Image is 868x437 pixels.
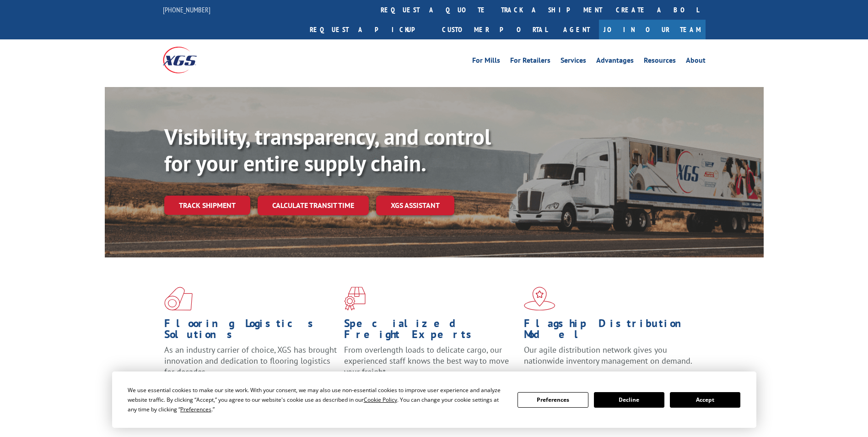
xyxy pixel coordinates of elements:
a: Advantages [596,57,634,67]
h1: Flooring Logistics Solutions [164,318,337,344]
a: XGS ASSISTANT [376,196,454,215]
a: Request a pickup [303,20,435,39]
span: Our agile distribution network gives you nationwide inventory management on demand. [524,344,692,366]
img: xgs-icon-flagship-distribution-model-red [524,287,555,311]
h1: Specialized Freight Experts [344,318,517,344]
a: Track shipment [164,196,250,215]
button: Accept [670,392,740,408]
div: We use essential cookies to make our site work. With your consent, we may also use non-essential ... [128,385,507,414]
button: Decline [594,392,664,408]
a: Services [561,57,586,67]
span: Preferences [180,405,211,413]
a: Join Our Team [599,20,706,39]
a: For Mills [472,57,500,67]
a: [PHONE_NUMBER] [163,5,210,14]
a: About [686,57,706,67]
a: Customer Portal [435,20,554,39]
a: For Retailers [510,57,550,67]
b: Visibility, transparency, and control for your entire supply chain. [164,122,491,177]
a: Agent [554,20,599,39]
a: Calculate transit time [258,196,369,215]
p: From overlength loads to delicate cargo, our experienced staff knows the best way to move your fr... [344,344,517,385]
span: As an industry carrier of choice, XGS has brought innovation and dedication to flooring logistics... [164,344,337,377]
h1: Flagship Distribution Model [524,318,697,344]
a: Resources [644,57,676,67]
img: xgs-icon-total-supply-chain-intelligence-red [164,287,193,311]
span: Cookie Policy [364,396,397,404]
img: xgs-icon-focused-on-flooring-red [344,287,366,311]
div: Cookie Consent Prompt [112,371,756,428]
button: Preferences [518,392,588,408]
